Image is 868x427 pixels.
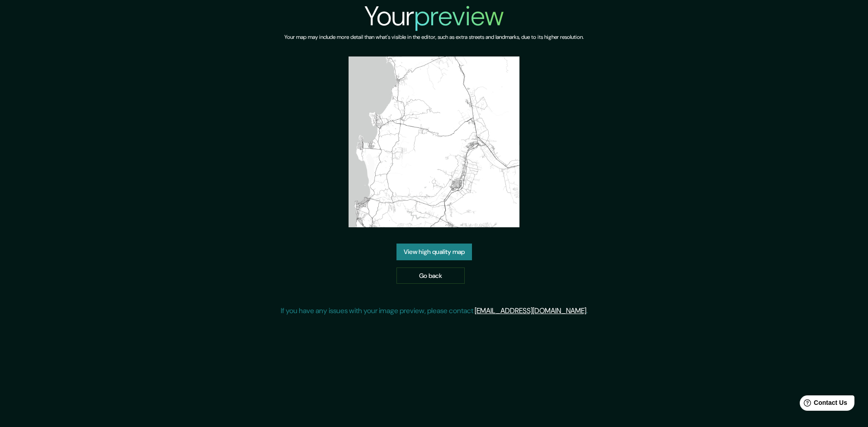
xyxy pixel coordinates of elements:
img: created-map-preview [349,56,519,227]
a: [EMAIL_ADDRESS][DOMAIN_NAME] [475,306,586,315]
a: View high quality map [396,244,472,260]
iframe: Help widget launcher [788,392,858,417]
a: Go back [396,267,465,284]
h6: Your map may include more detail than what's visible in the editor, such as extra streets and lan... [284,33,584,42]
p: If you have any issues with your image preview, please contact . [281,305,588,316]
